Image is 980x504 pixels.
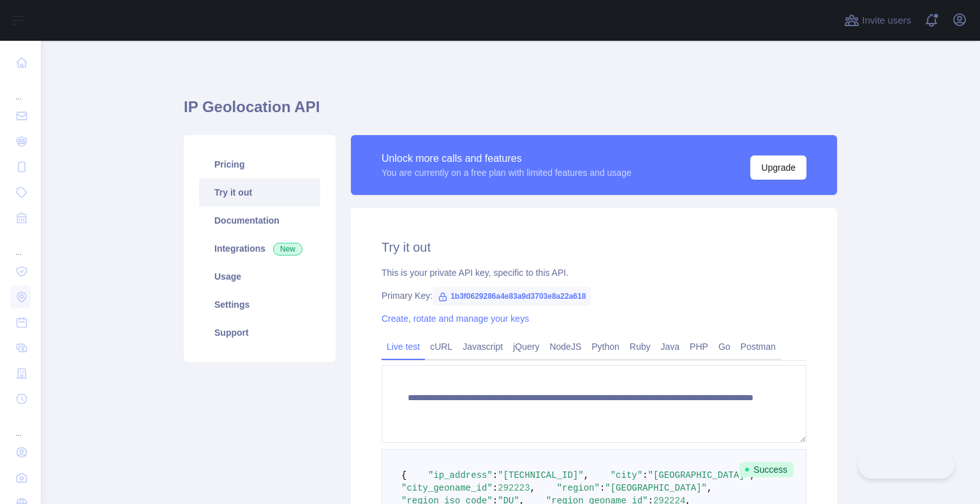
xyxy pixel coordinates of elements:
span: { [401,470,406,480]
span: "[GEOGRAPHIC_DATA]" [605,483,707,493]
a: cURL [425,336,457,357]
a: Create, rotate and manage your keys [382,313,529,324]
span: : [493,470,498,480]
a: PHP [685,336,713,357]
a: Try it out [199,178,320,206]
span: : [493,483,498,493]
div: ... [10,232,31,257]
iframe: Toggle Customer Support [858,452,954,479]
div: This is your private API key, specific to this API. [382,266,806,279]
div: You are currently on a free plan with limited features and usage [382,166,632,179]
span: : [642,470,648,480]
button: Invite users [842,10,914,31]
span: New [273,243,302,256]
span: 1b3f0629286a4e83a9d3703e8a22a618 [433,287,591,306]
span: , [707,483,712,493]
span: Invite users [862,13,911,28]
a: Postman [736,336,781,357]
a: Integrations New [199,234,320,263]
a: Documentation [199,206,320,234]
a: Settings [199,291,320,319]
span: 292223 [498,483,530,493]
span: , [584,470,589,480]
a: Go [713,336,736,357]
div: ... [10,76,31,102]
div: Unlock more calls and features [382,151,632,166]
div: ... [10,413,31,438]
a: Live test [382,336,425,357]
span: "city" [611,470,642,480]
a: Usage [199,263,320,291]
h2: Try it out [382,238,806,256]
a: Java [656,336,685,357]
span: "[TECHNICAL_ID]" [498,470,583,480]
a: Support [199,319,320,347]
div: Primary Key: [382,289,806,302]
a: Python [586,336,625,357]
a: Pricing [199,150,320,178]
a: NodeJS [544,336,586,357]
span: , [530,483,535,493]
span: Success [739,462,794,477]
a: Javascript [457,336,508,357]
h1: IP Geolocation API [184,97,837,127]
button: Upgrade [750,155,806,180]
span: : [600,483,605,493]
a: jQuery [508,336,544,357]
span: "city_geoname_id" [401,483,493,493]
span: "[GEOGRAPHIC_DATA]" [648,470,750,480]
a: Ruby [625,336,656,357]
span: "ip_address" [428,470,493,480]
span: "region" [557,483,600,493]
